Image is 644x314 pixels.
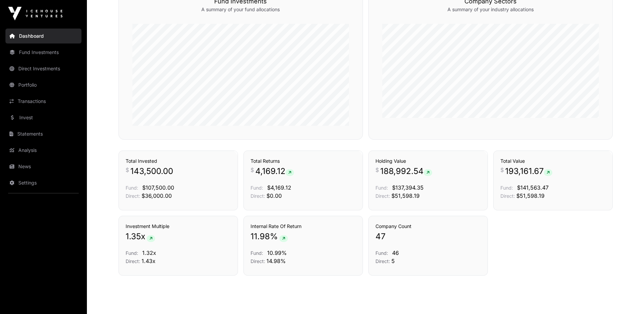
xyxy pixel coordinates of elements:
[500,185,513,191] span: Fund:
[132,6,349,13] p: A summary of your fund allocations
[375,231,386,242] span: 47
[126,223,231,230] h3: Investment Multiple
[5,94,81,109] a: Transactions
[375,258,390,264] span: Direct:
[516,192,545,199] span: $51,598.19
[505,166,552,177] span: 193,161.67
[251,185,263,191] span: Fund:
[5,45,81,60] a: Fund Investments
[391,192,420,199] span: $51,598.19
[380,166,432,177] span: 188,992.54
[5,143,81,158] a: Analysis
[126,231,141,242] span: 1.35
[392,249,399,256] span: 46
[251,258,265,264] span: Direct:
[375,193,390,199] span: Direct:
[500,166,504,174] span: $
[5,175,81,190] a: Settings
[126,193,140,199] span: Direct:
[517,184,549,191] span: $141,563.47
[142,258,155,264] span: 1.43x
[142,184,174,191] span: $107,500.00
[382,6,599,13] p: A summary of your industry allocations
[5,61,81,76] a: Direct Investments
[5,110,81,125] a: Invest
[500,158,606,164] h3: Total Value
[375,185,388,191] span: Fund:
[126,185,138,191] span: Fund:
[141,231,145,242] span: x
[266,258,286,264] span: 14.98%
[391,258,395,264] span: 5
[251,250,263,256] span: Fund:
[126,258,140,264] span: Direct:
[270,231,278,242] span: %
[251,223,356,230] h3: Internal Rate Of Return
[375,158,481,164] h3: Holding Value
[375,166,379,174] span: $
[126,158,231,164] h3: Total Invested
[142,249,156,256] span: 1.32x
[251,166,254,174] span: $
[251,158,356,164] h3: Total Returns
[500,193,515,199] span: Direct:
[267,249,287,256] span: 10.99%
[375,223,481,230] h3: Company Count
[126,166,129,174] span: $
[5,159,81,174] a: News
[251,231,270,242] span: 11.98
[610,281,644,314] iframe: Chat Widget
[5,126,81,141] a: Statements
[126,250,138,256] span: Fund:
[5,29,81,43] a: Dashboard
[266,192,282,199] span: $0.00
[130,166,173,177] span: 143,500.00
[375,250,388,256] span: Fund:
[392,184,424,191] span: $137,394.35
[267,184,291,191] span: $4,169.12
[5,77,81,92] a: Portfolio
[255,166,294,177] span: 4,169.12
[251,193,265,199] span: Direct:
[8,7,62,20] img: Icehouse Ventures Logo
[142,192,172,199] span: $36,000.00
